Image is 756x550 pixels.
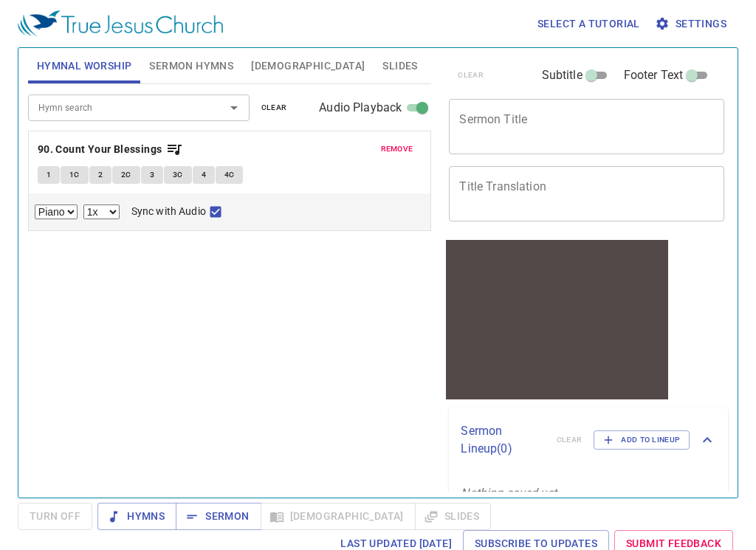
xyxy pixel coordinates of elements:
[532,10,646,38] button: Select a tutorial
[98,168,103,182] span: 2
[18,10,223,37] img: True Jesus Church
[97,503,176,530] button: Hymns
[61,166,89,184] button: 1C
[652,10,732,38] button: Settings
[89,166,111,184] button: 2
[216,166,244,184] button: 4C
[37,57,132,75] span: Hymnal Worship
[164,166,192,184] button: 3C
[461,486,557,500] i: Nothing saved yet
[261,101,287,114] span: clear
[131,204,206,219] span: Sync with Audio
[382,57,417,75] span: Slides
[35,204,78,219] select: Select Track
[372,140,422,158] button: remove
[121,168,131,182] span: 2C
[83,204,120,219] select: Playback Rate
[69,168,80,182] span: 1C
[603,433,680,447] span: Add to Lineup
[188,507,249,526] span: Sermon
[150,168,154,182] span: 3
[319,99,402,117] span: Audio Playback
[202,168,206,182] span: 4
[624,66,684,84] span: Footer Text
[224,168,235,182] span: 4C
[38,140,183,159] button: 90. Count Your Blessings
[658,15,726,33] span: Settings
[112,166,140,184] button: 2C
[449,408,728,472] div: Sermon Lineup(0)clearAdd to Lineup
[252,99,296,117] button: clear
[537,15,640,33] span: Select a tutorial
[173,168,183,182] span: 3C
[251,57,365,75] span: [DEMOGRAPHIC_DATA]
[443,237,671,402] iframe: from-child
[141,166,163,184] button: 3
[542,66,583,84] span: Subtitle
[461,422,544,458] p: Sermon Lineup ( 0 )
[381,142,413,156] span: remove
[38,140,162,159] b: 90. Count Your Blessings
[109,507,165,526] span: Hymns
[224,97,244,118] button: Open
[38,166,60,184] button: 1
[594,430,690,450] button: Add to Lineup
[47,168,51,182] span: 1
[149,57,233,75] span: Sermon Hymns
[176,503,261,530] button: Sermon
[193,166,215,184] button: 4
